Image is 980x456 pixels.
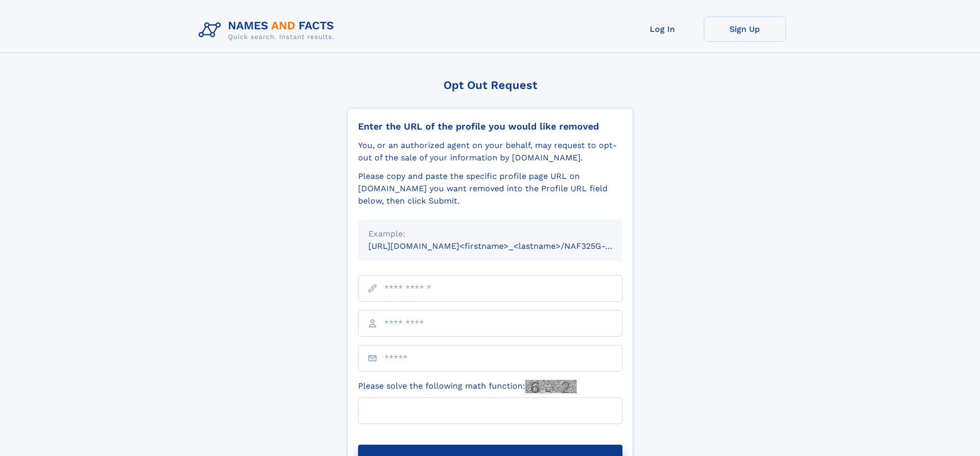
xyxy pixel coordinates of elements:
[194,16,343,44] img: Logo Names and Facts
[368,241,642,251] small: [URL][DOMAIN_NAME]<firstname>_<lastname>/NAF325G-xxxxxxxx
[347,79,633,92] div: Opt Out Request
[704,16,786,42] a: Sign Up
[358,139,622,164] div: You, or an authorized agent on your behalf, may request to opt-out of the sale of your informatio...
[358,380,577,393] label: Please solve the following math function:
[358,121,622,132] div: Enter the URL of the profile you would like removed
[621,16,704,42] a: Log In
[358,170,622,207] div: Please copy and paste the specific profile page URL on [DOMAIN_NAME] you want removed into the Pr...
[368,228,612,240] div: Example:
